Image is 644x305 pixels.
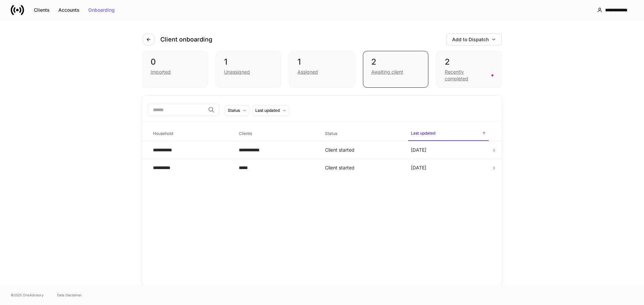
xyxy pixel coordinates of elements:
td: [DATE] [406,141,491,159]
button: Onboarding [84,5,119,15]
button: Add to Dispatch [446,33,502,46]
h6: Clients [239,130,252,137]
span: Household [150,127,231,141]
a: Data Disclaimer [57,292,82,298]
td: Client started [320,159,406,177]
button: Status [225,105,250,116]
h6: Household [153,130,173,137]
span: Status [322,127,403,141]
td: Client started [320,141,406,159]
div: Status [228,107,240,113]
div: 1 [298,57,346,67]
button: Last updated [252,105,289,116]
div: Assigned [298,69,318,75]
div: Add to Dispatch [452,37,496,42]
div: 2Recently completed [436,51,502,88]
div: Onboarding [88,8,115,12]
div: 2 [371,57,420,67]
h6: Status [325,130,337,137]
h4: Client onboarding [160,35,212,44]
div: 1 [224,57,273,67]
div: 0 [151,57,199,67]
td: [DATE] [406,159,491,177]
div: 1Unassigned [216,51,281,88]
h6: Last updated [411,130,435,136]
button: Accounts [54,5,84,15]
div: Last updated [255,107,280,113]
div: Imported [151,69,171,75]
div: 1Assigned [289,51,355,88]
span: Last updated [408,127,489,141]
div: Clients [34,8,50,12]
div: 0Imported [142,51,208,88]
div: Awaiting client [371,69,403,75]
span: Clients [236,127,317,141]
div: 2Awaiting client [363,51,428,88]
div: Recently completed [445,69,487,82]
div: Accounts [58,8,79,12]
div: 2 [445,57,493,67]
button: Clients [30,5,54,15]
span: © 2025 OneAdvisory [11,292,44,298]
div: Unassigned [224,69,250,75]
